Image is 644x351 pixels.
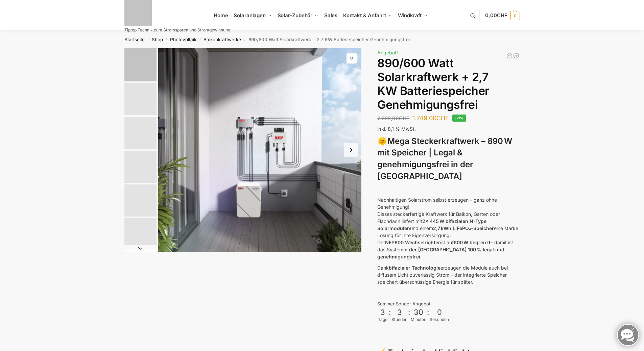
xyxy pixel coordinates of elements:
[399,115,409,122] span: CHF
[158,48,362,252] img: Balkonkraftwerk mit 2,7kw Speicher
[340,0,395,31] a: Kontakt & Anfahrt
[389,308,391,321] div: :
[123,217,157,251] li: 6 / 12
[170,37,196,42] a: Photovoltaik
[497,12,507,19] span: CHF
[204,37,241,42] a: Balkonkraftwerke
[408,308,410,321] div: :
[385,240,440,245] strong: NEP600 Wechselrichter
[377,56,520,111] h1: 890/600 Watt Solarkraftwerk + 2,7 KW Batteriespeicher Genehmigungsfrei
[124,117,157,149] img: Bificial im Vergleich zu billig Modulen
[391,317,407,323] div: Stunden
[377,264,520,285] p: Dank erzeugen die Module auch bei diffusem Licht zuverlässig Strom – der integrierte Speicher spe...
[275,0,321,31] a: Solar-Zubehör
[377,50,398,55] span: Angebot!
[124,37,145,42] a: Startseite
[377,196,520,260] p: Nachhaltigen Solarstrom selbst erzeugen – ganz ohne Genehmigung! Dieses steckerfertige Kraftwerk ...
[123,251,157,285] li: 7 / 12
[123,183,157,217] li: 5 / 12
[123,48,157,82] li: 1 / 12
[377,301,520,307] div: Sommer Sonder Angebot
[513,52,520,59] a: Balkonkraftwerk 890 Watt Solarmodulleistung mit 2kW/h Zendure Speicher
[436,115,449,122] span: CHF
[452,115,466,122] span: -21%
[377,247,504,259] strong: in der [GEOGRAPHIC_DATA] 100 % legal und genehmigungsfrei
[123,82,157,116] li: 2 / 12
[412,115,449,122] bdi: 1.749,00
[145,37,152,43] span: /
[427,308,429,321] div: :
[124,83,157,115] img: Balkonkraftwerk mit 2,7kw Speicher
[124,184,157,217] img: Bificial 30 % mehr Leistung
[321,0,340,31] a: Sales
[124,28,230,32] p: Tiptop Technik zum Stromsparen und Stromgewinnung
[392,308,407,317] div: 3
[124,245,157,252] button: Next slide
[411,317,426,323] div: Minuten
[231,0,275,31] a: Solaranlagen
[430,308,448,317] div: 0
[152,37,163,42] a: Shop
[343,12,386,19] span: Kontakt & Anfahrt
[485,5,520,26] a: 0,00CHF 0
[123,150,157,183] li: 4 / 12
[377,136,512,181] strong: Mega Steckerkraftwerk – 890 W mit Speicher | Legal & genehmigungsfrei in der [GEOGRAPHIC_DATA]
[196,37,204,43] span: /
[485,12,507,19] span: 0,00
[377,317,388,323] div: Tage
[324,12,338,19] span: Sales
[378,308,387,317] div: 3
[158,48,362,252] li: 1 / 12
[124,218,157,250] img: Balkonkraftwerk 860
[112,31,532,48] nav: Breadcrumb
[377,115,409,122] bdi: 2.222,00
[411,308,426,317] div: 30
[377,135,520,182] h3: 🌞
[123,116,157,150] li: 3 / 12
[124,151,157,183] img: BDS1000
[124,48,157,81] img: Balkonkraftwerk mit 2,7kw Speicher
[398,12,422,19] span: Windkraft
[433,225,494,231] strong: 2,7 kWh LiFePO₄-Speicher
[395,0,430,31] a: Windkraft
[234,12,266,19] span: Solaranlagen
[278,12,313,19] span: Solar-Zubehör
[389,265,440,271] strong: bifazialer Technologie
[506,52,513,59] a: Balkonkraftwerk 405/600 Watt erweiterbar
[241,37,248,43] span: /
[454,240,491,245] strong: 600 W begrenzt
[163,37,170,43] span: /
[377,218,486,231] strong: 2x 445 W bifazialen N-Type Solarmodulen
[158,48,362,252] a: Steckerkraftwerk mit 2,7kwh-SpeicherBalkonkraftwerk mit 27kw Speicher
[344,143,358,157] button: Next slide
[430,317,449,323] div: Sekunden
[377,126,416,132] span: inkl. 8,1 % MwSt.
[510,11,520,20] span: 0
